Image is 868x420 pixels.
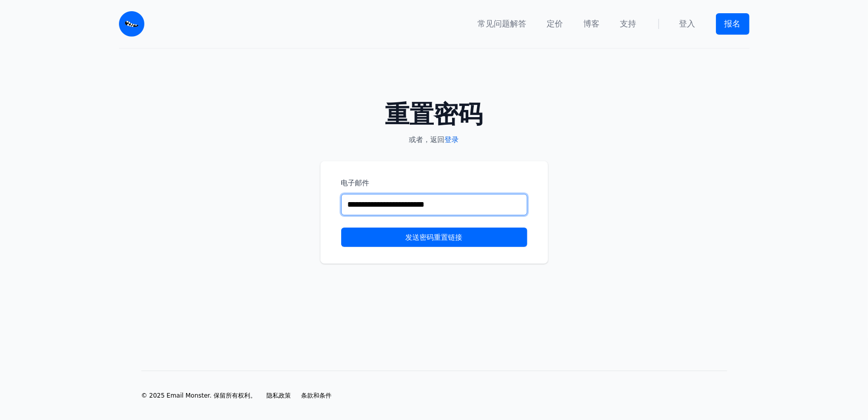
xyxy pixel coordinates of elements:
a: 常见问题解答 [478,18,527,30]
font: 登入 [679,19,696,29]
font: 或者，返回 [409,135,445,144]
a: 报名 [716,13,750,35]
button: 发送密码重置链接 [341,228,527,247]
a: 登入 [679,18,696,30]
a: 定价 [547,18,563,30]
a: 支持 [620,18,637,30]
font: 条款和条件 [301,392,332,399]
font: 报名 [725,19,741,29]
font: 支持 [620,19,637,29]
a: 隐私政策 [266,391,291,400]
font: 重置密码 [385,100,483,128]
a: 登录 [445,135,459,144]
a: 博客 [584,18,600,30]
img: 电子邮件怪兽 [119,11,144,37]
font: 隐私政策 [266,392,291,399]
font: 定价 [547,19,563,29]
a: 条款和条件 [301,391,332,400]
font: © 2025 Email Monster. 保留所有权利。 [141,392,256,399]
font: 博客 [584,19,600,29]
font: 发送密码重置链接 [406,233,463,241]
font: 常见问题解答 [478,19,527,29]
font: 电子邮件 [341,179,370,187]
